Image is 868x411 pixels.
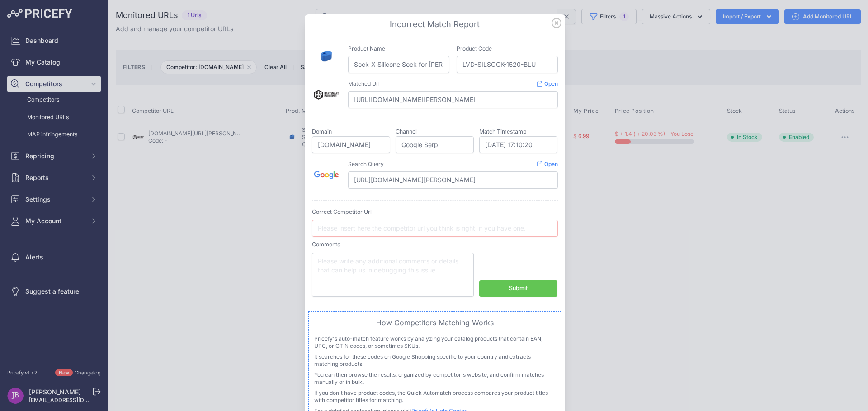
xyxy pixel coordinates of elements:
label: Domain [312,128,332,135]
label: Product Name [348,45,385,52]
p: If you don't have product codes, the Quick Automatch process compares your product titles with co... [314,389,556,404]
div: Submit [509,284,528,293]
div: Matched Url [348,80,380,88]
a: Open [537,80,558,87]
label: Match Timestamp [479,128,527,135]
h3: How Competitors Matching Works [314,317,556,328]
button: Submit [479,280,557,297]
a: Open [537,161,558,167]
div: Search Query [348,161,384,168]
label: Correct Competitor Url [312,208,372,215]
p: It searches for these codes on Google Shopping specific to your country and extracts matching pro... [314,353,556,368]
p: Pricefy's auto-match feature works by analyzing your catalog products that contain EAN, UPC, or G... [314,335,556,350]
p: You can then browse the results, organized by competitor's website, and confirm matches manually ... [314,371,556,386]
label: Comments [312,241,340,248]
label: Product Code [457,45,492,52]
input: Please insert here the competitor url you think is right, if you have one. [312,220,558,237]
h3: Incorrect Match Report [312,18,558,31]
label: Channel [396,128,417,135]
